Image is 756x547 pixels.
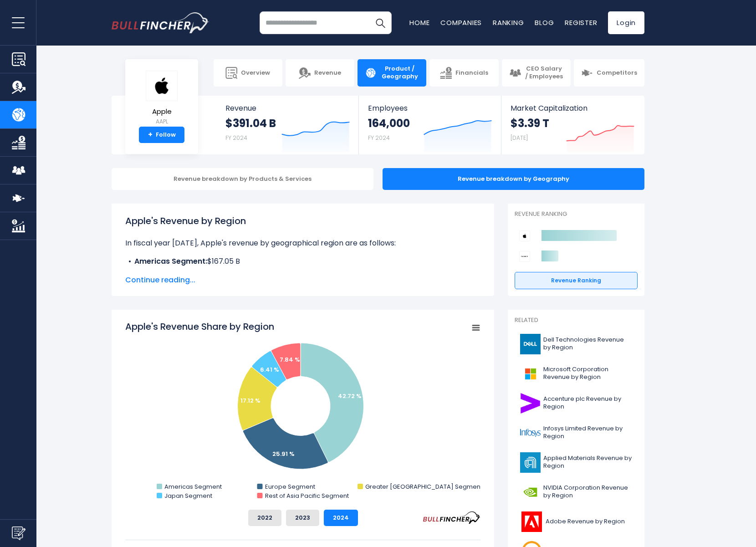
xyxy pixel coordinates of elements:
a: Adobe Revenue by Region [515,509,638,534]
svg: Apple's Revenue Share by Region [125,320,480,502]
span: Applied Materials Revenue by Region [543,455,632,470]
img: ACN logo [520,393,541,414]
small: [DATE] [511,134,528,142]
button: Search [369,11,392,34]
img: DELL logo [520,334,541,354]
img: MSFT logo [520,363,541,384]
span: Revenue [225,104,350,112]
text: 7.84 % [280,355,300,364]
a: Applied Materials Revenue by Region [515,450,638,475]
span: Employees [368,104,491,112]
li: $167.05 B [125,256,480,267]
small: FY 2024 [225,134,247,142]
text: 25.91 % [272,450,295,458]
strong: + [148,131,153,139]
li: $101.33 B [125,267,480,278]
a: Ranking [493,18,524,27]
strong: $391.04 B [225,116,276,130]
text: Greater [GEOGRAPHIC_DATA] Segment [365,482,482,491]
a: Microsoft Corporation Revenue by Region [515,361,638,386]
a: Dell Technologies Revenue by Region [515,332,638,357]
div: Revenue breakdown by Products & Services [112,168,373,190]
span: Infosys Limited Revenue by Region [543,425,632,440]
a: Register [565,18,597,27]
a: Login [608,11,644,34]
a: CEO Salary / Employees [502,59,571,87]
a: Revenue $391.04 B FY 2024 [216,96,359,154]
p: Revenue Ranking [515,210,638,218]
span: Financials [455,69,488,77]
img: ADBE logo [520,511,543,532]
b: Europe Segment: [134,267,198,277]
a: Revenue Ranking [515,272,638,289]
a: Infosys Limited Revenue by Region [515,420,638,445]
text: Americas Segment [164,482,222,491]
img: bullfincher logo [112,12,209,33]
p: In fiscal year [DATE], Apple's revenue by geographical region are as follows: [125,238,480,249]
text: 42.72 % [338,392,362,400]
span: Apple [146,108,178,116]
text: Rest of Asia Pacific Segment [265,491,349,500]
span: Continue reading... [125,275,480,286]
tspan: Apple's Revenue Share by Region [125,320,274,333]
span: Adobe Revenue by Region [546,518,625,526]
text: Europe Segment [265,482,315,491]
button: 2023 [286,510,319,526]
a: Blog [535,18,554,27]
span: Revenue [314,69,341,77]
h1: Apple's Revenue by Region [125,214,480,228]
span: Overview [241,69,270,77]
strong: $3.39 T [511,116,549,130]
text: 17.12 % [240,396,261,405]
a: Accenture plc Revenue by Region [515,391,638,416]
a: Product / Geography [358,59,426,87]
a: Companies [440,18,482,27]
img: NVDA logo [520,482,541,502]
span: Accenture plc Revenue by Region [543,395,632,411]
img: Apple competitors logo [519,230,530,241]
a: Market Capitalization $3.39 T [DATE] [501,96,644,154]
a: +Follow [139,127,184,143]
a: Overview [214,59,282,87]
p: Related [515,317,638,324]
button: 2022 [248,510,281,526]
a: Revenue [286,59,354,87]
a: Financials [429,59,498,87]
text: 6.41 % [260,365,279,374]
strong: 164,000 [368,116,410,130]
span: NVIDIA Corporation Revenue by Region [543,484,632,500]
a: Competitors [574,59,644,87]
a: Employees 164,000 FY 2024 [359,96,501,154]
span: Competitors [597,69,637,77]
a: Go to homepage [112,12,209,33]
img: AMAT logo [520,452,541,473]
span: Dell Technologies Revenue by Region [543,336,632,352]
div: Revenue breakdown by Geography [383,168,644,190]
span: Market Capitalization [511,104,634,112]
a: Apple AAPL [145,70,178,127]
b: Americas Segment: [134,256,207,266]
img: INFY logo [520,423,541,443]
span: Product / Geography [380,65,419,81]
img: Sony Group Corporation competitors logo [519,251,530,262]
button: 2024 [324,510,358,526]
a: NVIDIA Corporation Revenue by Region [515,480,638,505]
span: Microsoft Corporation Revenue by Region [543,366,632,381]
span: CEO Salary / Employees [525,65,563,81]
small: FY 2024 [368,134,390,142]
a: Home [409,18,429,27]
text: Japan Segment [164,491,212,500]
small: AAPL [146,118,178,126]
